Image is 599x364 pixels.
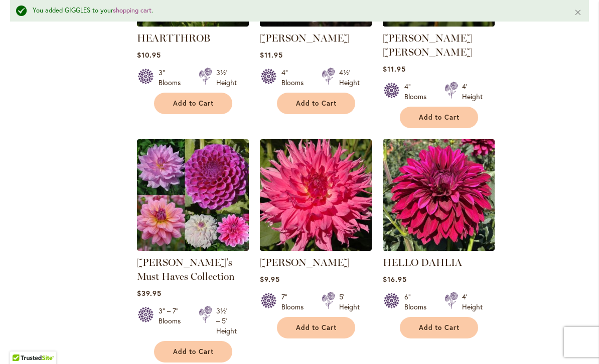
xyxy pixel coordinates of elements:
div: 6" Blooms [404,292,432,312]
a: HEARTTHROB [137,32,210,44]
iframe: Launch Accessibility Center [8,328,36,356]
a: HEATHER MARIE [383,19,495,29]
div: 5' Height [339,292,360,312]
button: Add to Cart [277,317,355,338]
button: Add to Cart [277,93,355,114]
a: HELEN RICHMOND [260,243,372,253]
a: HELLO DAHLIA [383,256,462,268]
a: Hello Dahlia [383,243,495,253]
a: HEATHER FEATHER [260,19,372,29]
button: Add to Cart [154,93,232,114]
img: Heather's Must Haves Collection [137,139,249,251]
span: Add to Cart [173,99,214,108]
div: 3½' Height [216,68,237,88]
button: Add to Cart [400,107,478,128]
a: [PERSON_NAME] [260,32,349,44]
span: Add to Cart [296,323,337,332]
span: $16.95 [383,274,407,284]
a: shopping cart [113,6,152,15]
div: 3" – 7" Blooms [159,306,187,336]
span: Add to Cart [296,99,337,108]
div: 4' Height [462,82,483,102]
span: $11.95 [260,50,283,60]
div: 7" Blooms [281,292,310,312]
div: 4' Height [462,292,483,312]
a: HEARTTHROB [137,19,249,29]
a: Heather's Must Haves Collection [137,243,249,253]
img: Hello Dahlia [383,139,495,251]
span: Add to Cart [173,347,214,356]
a: [PERSON_NAME] [260,256,349,268]
button: Add to Cart [154,341,232,362]
a: [PERSON_NAME] [PERSON_NAME] [383,32,472,58]
button: Add to Cart [400,317,478,338]
span: Add to Cart [419,323,460,332]
img: HELEN RICHMOND [260,139,372,251]
div: 3½' – 5' Height [216,306,237,336]
div: You added GIGGLES to your . [33,6,559,16]
span: $9.95 [260,274,280,284]
div: 4½' Height [339,68,360,88]
a: [PERSON_NAME]'s Must Haves Collection [137,256,235,282]
span: Add to Cart [419,113,460,122]
div: 4" Blooms [281,68,310,88]
div: 4" Blooms [404,82,432,102]
span: $11.95 [383,64,406,74]
span: $10.95 [137,50,161,60]
div: 3" Blooms [159,68,187,88]
span: $39.95 [137,288,162,298]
